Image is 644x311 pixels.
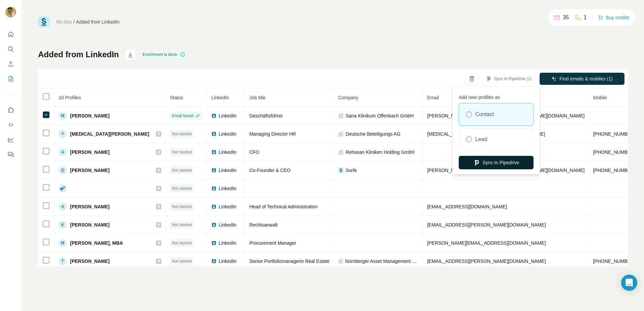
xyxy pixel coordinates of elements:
span: Not started [172,167,192,173]
span: [PERSON_NAME] [70,149,109,155]
span: Sana Klinikum Offenbach GmbH [346,112,414,119]
button: Sync to Pipedrive [459,156,534,169]
div: K [59,221,67,229]
span: LinkedIn [219,167,236,174]
span: Not started [172,149,192,155]
button: Enrich CSV [5,58,16,70]
label: Contact [475,110,494,118]
img: company-logo [338,168,344,173]
img: LinkedIn logo [211,204,217,209]
span: Managing Director HR [249,131,296,137]
span: Head of Technical Administration [249,204,318,209]
img: LinkedIn logo [211,240,217,246]
img: LinkedIn logo [211,113,217,118]
span: [PHONE_NUMBER] [593,168,636,173]
span: Rechtsanwalt [249,222,278,228]
span: Geschäftsführer [249,113,283,118]
span: LinkedIn [219,185,236,192]
span: LinkedIn [219,112,236,119]
span: Company [338,95,358,100]
span: [PERSON_NAME] [70,221,109,228]
span: 10 Profiles [59,95,81,100]
button: Use Surfe on LinkedIn [5,104,16,116]
span: Senior Portfoliomanagerin Real Estate [249,258,329,264]
span: LinkedIn [219,240,236,246]
span: Job title [249,95,265,100]
span: [EMAIL_ADDRESS][PERSON_NAME][DOMAIN_NAME] [427,222,546,228]
span: [PERSON_NAME][EMAIL_ADDRESS][DOMAIN_NAME] [427,240,546,246]
span: Surfe [346,167,357,174]
div: D [59,166,67,174]
span: [PERSON_NAME] [70,167,109,174]
span: [PERSON_NAME] [70,203,109,210]
span: [EMAIL_ADDRESS][PERSON_NAME][DOMAIN_NAME] [427,258,546,264]
button: Dashboard [5,134,16,146]
span: Find emails & mobiles (1) [559,75,613,82]
span: Nürnberger Asset Management GmbH [345,258,419,265]
img: LinkedIn logo [211,222,217,228]
span: Rehasan Kliniken Holding GmbH [346,149,415,155]
span: Status [170,95,183,100]
span: [PHONE_NUMBER] [593,131,636,137]
button: Sync to Pipedrive (1) [481,74,536,84]
a: My lists [56,19,72,25]
button: Buy credits [598,13,629,22]
img: LinkedIn logo [211,186,217,191]
div: A [59,148,67,156]
span: Not started [172,258,192,264]
span: Not started [172,185,192,192]
div: A [59,203,67,211]
span: [PERSON_NAME][EMAIL_ADDRESS][PERSON_NAME][DOMAIN_NAME] [427,113,585,118]
div: M [59,112,67,120]
span: LinkedIn [219,258,236,265]
div: Open Intercom Messenger [621,275,637,291]
span: [PERSON_NAME] [70,112,109,119]
span: LinkedIn [219,203,236,210]
span: Not started [172,240,192,246]
button: Quick start [5,28,16,40]
span: Not started [172,204,192,210]
div: M [59,239,67,247]
p: Add new profiles as [459,91,534,101]
button: Use Surfe API [5,119,16,131]
div: T [59,257,67,265]
span: Mobile [593,95,607,100]
img: LinkedIn logo [211,258,217,264]
button: Find emails & mobiles (1) [540,73,624,85]
div: Y [59,130,67,138]
span: Deutsche Beteiligungs AG [346,131,400,137]
img: LinkedIn logo [211,168,217,173]
span: Email found [172,113,193,119]
span: LinkedIn [219,221,236,228]
img: LinkedIn logo [211,149,217,155]
h1: Added from LinkedIn [38,49,119,60]
span: Email [427,95,439,100]
span: [EMAIL_ADDRESS][DOMAIN_NAME] [427,204,507,209]
span: CFO [249,149,259,155]
span: Not started [172,222,192,228]
img: Avatar [5,7,16,18]
p: 1 [584,13,587,22]
span: [PHONE_NUMBER] [593,258,636,264]
span: LinkedIn [219,131,236,137]
button: My lists [5,73,16,85]
span: LinkedIn [211,95,229,100]
span: [PERSON_NAME], MBA [70,240,123,246]
img: Surfe Logo [38,16,50,28]
span: [MEDICAL_DATA][PERSON_NAME] [70,131,149,137]
div: Enrichment is done [140,50,187,59]
label: Lead [475,135,487,143]
span: [MEDICAL_DATA][EMAIL_ADDRESS][DOMAIN_NAME] [427,131,545,137]
span: Co-Founder & CEO [249,168,290,173]
span: Not started [172,131,192,137]
p: 35 [563,13,569,22]
div: Added from LinkedIn [76,19,120,25]
button: Feedback [5,148,16,161]
img: LinkedIn logo [211,131,217,137]
li: / [73,19,75,25]
span: [PERSON_NAME] [70,258,109,265]
button: Search [5,43,16,55]
span: [PERSON_NAME][EMAIL_ADDRESS][PERSON_NAME][DOMAIN_NAME] [427,168,585,173]
span: [PHONE_NUMBER] [593,149,636,155]
span: LinkedIn [219,149,236,155]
